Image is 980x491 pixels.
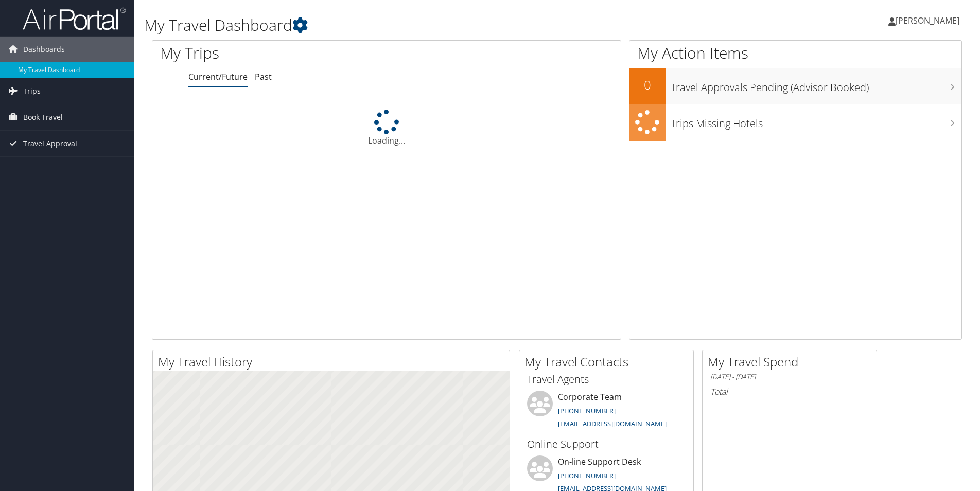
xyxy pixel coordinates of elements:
span: Travel Approval [23,131,77,156]
h1: My Trips [160,42,418,64]
a: Past [255,71,272,82]
h2: My Travel History [158,353,510,371]
span: Dashboards [23,37,65,62]
a: 0Travel Approvals Pending (Advisor Booked) [629,68,961,104]
h6: [DATE] - [DATE] [710,372,869,382]
h3: Online Support [527,437,686,451]
span: Trips [23,78,41,104]
a: [EMAIL_ADDRESS][DOMAIN_NAME] [558,419,667,428]
a: [PHONE_NUMBER] [558,406,616,415]
a: Trips Missing Hotels [629,104,961,141]
a: Current/Future [188,71,248,82]
div: Loading... [152,110,621,147]
img: airportal-logo.png [23,7,126,31]
h3: Trips Missing Hotels [671,111,961,131]
h2: 0 [629,76,666,94]
h2: My Travel Contacts [524,353,693,371]
h1: My Action Items [629,42,961,64]
h2: My Travel Spend [708,353,877,371]
span: [PERSON_NAME] [896,15,959,26]
a: [PERSON_NAME] [888,5,970,36]
h1: My Travel Dashboard [144,14,694,36]
span: Book Travel [23,104,63,130]
a: [PHONE_NUMBER] [558,471,616,480]
h6: Total [710,386,869,397]
li: Corporate Team [522,391,691,433]
h3: Travel Agents [527,372,686,387]
h3: Travel Approvals Pending (Advisor Booked) [671,75,961,95]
